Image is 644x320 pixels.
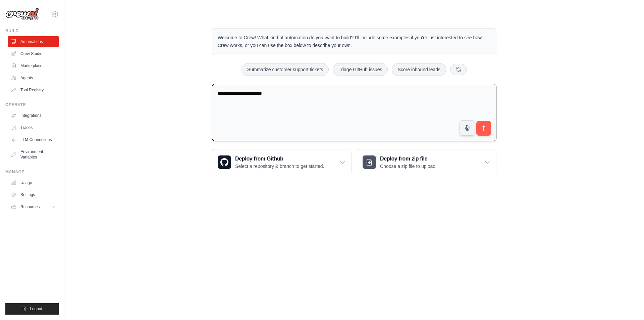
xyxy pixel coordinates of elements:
[8,134,59,145] a: LLM Connections
[235,155,324,163] h3: Deploy from Github
[8,122,59,133] a: Traces
[8,177,59,188] a: Usage
[392,63,446,76] button: Score inbound leads
[5,169,59,175] div: Manage
[5,102,59,107] div: Operate
[241,63,329,76] button: Summarize customer support tickets
[8,201,59,212] button: Resources
[8,146,59,163] a: Environment Variables
[333,63,388,76] button: Triage GitHub issues
[8,110,59,121] a: Integrations
[380,155,437,163] h3: Deploy from zip file
[5,28,59,34] div: Build
[8,36,59,47] a: Automations
[610,288,644,320] iframe: Chat Widget
[8,85,59,95] a: Tool Registry
[8,189,59,200] a: Settings
[8,60,59,71] a: Marketplace
[8,48,59,59] a: Crew Studio
[30,306,42,312] span: Logout
[5,8,39,20] img: Logo
[8,73,59,83] a: Agents
[218,34,491,49] p: Welcome to Crew! What kind of automation do you want to build? I'll include some examples if you'...
[380,163,437,170] p: Choose a zip file to upload.
[235,163,324,170] p: Select a repository & branch to get started.
[5,303,59,315] button: Logout
[20,204,40,210] span: Resources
